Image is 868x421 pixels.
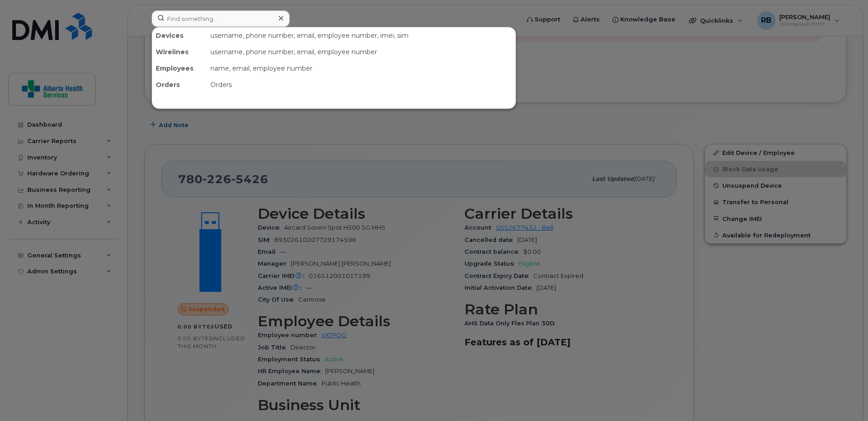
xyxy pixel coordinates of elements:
[152,44,207,60] div: Wirelines
[152,60,207,77] div: Employees
[207,60,516,77] div: name, email, employee number
[152,27,207,44] div: Devices
[152,10,290,27] input: Find something...
[207,44,516,60] div: username, phone number, email, employee number
[207,27,516,44] div: username, phone number, email, employee number, imei, sim
[207,77,516,93] div: Orders
[152,77,207,93] div: Orders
